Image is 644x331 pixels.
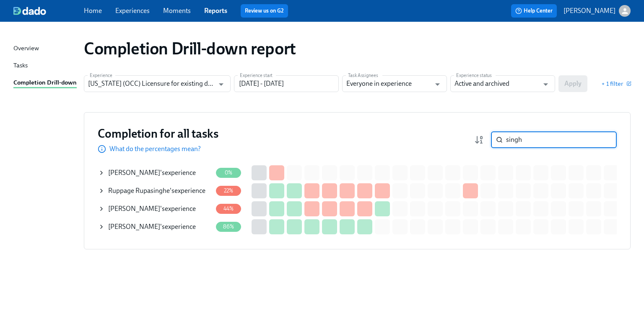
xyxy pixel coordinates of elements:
a: Review us on G2 [245,7,284,15]
h1: Completion Drill-down report [84,38,296,59]
svg: Completion rate (low to high) [474,135,484,145]
p: [PERSON_NAME] [563,6,615,15]
span: 44% [218,205,239,212]
span: Ruppage Rupasinghe [108,187,170,195]
div: [PERSON_NAME]'sexperience [98,218,212,235]
div: Tasks [13,61,28,71]
button: [PERSON_NAME] [563,5,631,17]
span: 86% [218,223,239,230]
div: Completion Drill-down [13,78,77,88]
button: Open [539,78,552,91]
div: [PERSON_NAME]'sexperience [98,200,212,217]
span: [PERSON_NAME] [108,223,160,231]
div: [PERSON_NAME]'sexperience [98,164,212,181]
a: Experiences [115,7,150,15]
button: Help Center [511,4,557,18]
span: [PERSON_NAME] [108,169,160,177]
div: Ruppage Rupasinghe'sexperience [98,182,212,199]
button: Review us on G2 [241,4,288,18]
input: Search by name [506,131,617,148]
span: 0% [220,169,237,176]
span: 22% [219,187,239,194]
button: Open [431,78,444,91]
span: Help Center [515,7,553,15]
button: + 1 filter [601,80,631,88]
a: dado [13,7,84,15]
div: 's experience [108,186,205,195]
a: Overview [13,44,77,54]
div: 's experience [108,168,196,177]
p: What do the percentages mean? [109,144,201,154]
span: [PERSON_NAME] [108,205,160,213]
img: dado [13,7,46,15]
a: Tasks [13,61,77,71]
a: Moments [163,7,191,15]
a: Reports [204,7,227,15]
a: Home [84,7,102,15]
div: Overview [13,44,39,54]
div: 's experience [108,222,196,231]
h3: Completion for all tasks [98,126,218,141]
a: Completion Drill-down [13,78,77,88]
button: Open [215,78,228,91]
div: 's experience [108,204,196,213]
